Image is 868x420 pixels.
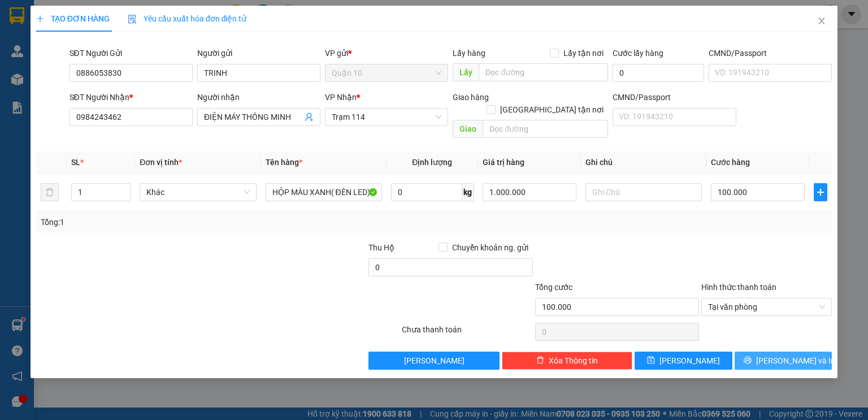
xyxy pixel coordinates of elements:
[613,64,704,82] input: Cước lấy hàng
[325,47,448,59] div: VP gửi
[462,183,474,201] span: kg
[659,354,720,367] span: [PERSON_NAME]
[453,49,485,58] span: Lấy hàng
[88,66,134,78] span: Trạm 114
[197,91,320,103] div: Người nhận
[44,28,125,41] strong: THIÊN PHÁT ĐẠT
[536,356,544,365] span: delete
[817,16,826,25] span: close
[483,158,524,167] span: Giá trị hàng
[647,356,655,365] span: save
[128,14,247,23] span: Yêu cầu xuất hóa đơn điện tử
[613,91,736,103] div: CMND/Passport
[140,158,182,167] span: Đơn vị tính
[535,283,572,292] span: Tổng cước
[701,283,776,292] label: Hình thức thanh toán
[735,352,832,370] button: printer[PERSON_NAME] và In
[559,47,608,59] span: Lấy tận nơi
[613,49,663,58] label: Cước lấy hàng
[36,14,110,23] span: TẠO ĐƠN HÀNG
[412,158,452,167] span: Định lượng
[496,103,608,116] span: [GEOGRAPHIC_DATA] tận nơi
[70,91,193,103] div: SĐT Người Nhận
[44,51,128,64] span: PHIẾU GỬI HÀNG
[49,14,121,27] strong: CTY XE KHÁCH
[325,93,357,102] span: VP Nhận
[25,80,74,89] span: TÂN CMND:
[368,352,499,370] button: [PERSON_NAME]
[806,6,837,37] button: Close
[266,183,382,201] input: VD: Bàn, Ghế
[19,5,79,14] span: Q102509150003
[744,356,752,365] span: printer
[368,243,394,252] span: Thu Hộ
[581,151,706,174] th: Ghi chú
[106,5,126,14] span: 08:46
[635,352,732,370] button: save[PERSON_NAME]
[36,66,134,78] span: Quận 10 ->
[502,352,632,370] button: deleteXóa Thông tin
[41,183,59,201] button: delete
[128,5,151,14] span: [DATE]
[128,15,137,24] img: icon
[332,109,441,125] span: Trạm 114
[814,188,827,197] span: plus
[70,47,193,59] div: SĐT Người Gửi
[401,323,533,343] div: Chưa thanh toán
[36,15,44,23] span: plus
[814,183,827,201] button: plus
[756,354,835,367] span: [PERSON_NAME] và In
[44,42,75,51] span: Quận 10
[483,183,576,201] input: 0
[146,184,249,201] span: Khác
[197,47,320,59] div: Người gửi
[453,63,479,81] span: Lấy
[549,354,598,367] span: Xóa Thông tin
[266,158,302,167] span: Tên hàng
[479,63,608,81] input: Dọc đường
[332,64,441,81] span: Quận 10
[3,80,74,89] strong: N.gửi:
[483,120,608,138] input: Dọc đường
[708,298,825,315] span: Tại văn phòng
[305,112,314,122] span: user-add
[71,158,80,167] span: SL
[32,42,137,51] strong: VP: SĐT:
[93,42,138,51] span: 0907696988
[709,47,832,59] div: CMND/Passport
[453,93,489,102] span: Giao hàng
[41,216,336,228] div: Tổng: 1
[448,241,533,254] span: Chuyển khoản ng. gửi
[453,120,483,138] span: Giao
[585,183,702,201] input: Ghi Chú
[711,158,750,167] span: Cước hàng
[404,354,465,367] span: [PERSON_NAME]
